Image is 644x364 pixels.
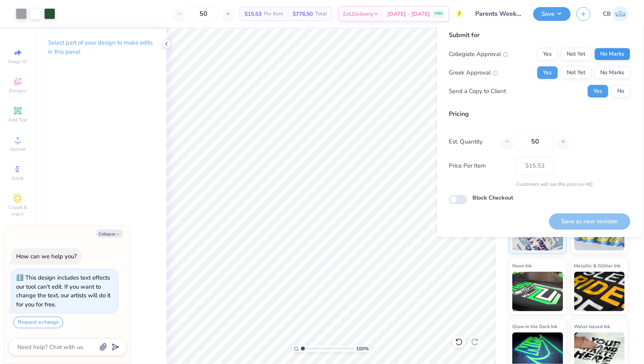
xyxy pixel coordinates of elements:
[315,10,327,18] span: Total
[512,322,557,330] span: Glow in the Dark Ink
[561,66,591,79] button: Not Yet
[449,50,508,59] div: Collegiate Approval
[10,146,26,152] span: Upload
[516,133,554,151] input: – –
[449,68,498,77] div: Greek Approval
[588,85,608,97] button: Yes
[293,10,313,18] span: $776.50
[96,230,123,238] button: Collapse
[9,88,26,94] span: Designs
[188,7,219,21] input: – –
[561,48,591,60] button: Not Yet
[12,175,24,181] span: Greek
[9,58,27,65] span: Image AI
[603,9,611,19] span: CB
[245,10,261,18] span: $15.53
[449,181,630,188] div: Customers will see this price on HQ.
[512,272,563,311] img: Neon Ink
[16,274,110,308] div: This design includes text effects our tool can't edit. If you want to change the text, our artist...
[537,66,558,79] button: Yes
[449,30,630,40] div: Submit for
[435,11,443,17] span: FREE
[343,10,373,18] span: Est. Delivery
[574,322,610,330] span: Water based Ink
[13,317,63,328] button: Request a change
[449,109,630,119] div: Pricing
[16,252,77,260] div: How can we help you?
[603,6,628,22] a: CB
[537,48,558,60] button: Yes
[387,10,430,18] span: [DATE] - [DATE]
[264,10,283,18] span: Per Item
[533,7,571,21] button: Save
[512,261,532,270] span: Neon Ink
[48,38,154,56] p: Select part of your design to make edits in this panel
[613,6,628,22] img: Chhavi Bansal
[8,117,27,123] span: Add Text
[574,261,621,270] span: Metallic & Glitter Ink
[449,87,506,96] div: Send a Copy to Client
[449,161,510,170] label: Price Per Item
[472,194,513,202] label: Block Checkout
[574,272,625,311] img: Metallic & Glitter Ink
[469,6,527,22] input: Untitled Design
[594,66,630,79] button: No Marks
[611,85,630,97] button: No
[449,137,496,146] label: Est. Quantity
[4,204,32,217] span: Clipart & logos
[356,345,369,352] span: 100 %
[594,48,630,60] button: No Marks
